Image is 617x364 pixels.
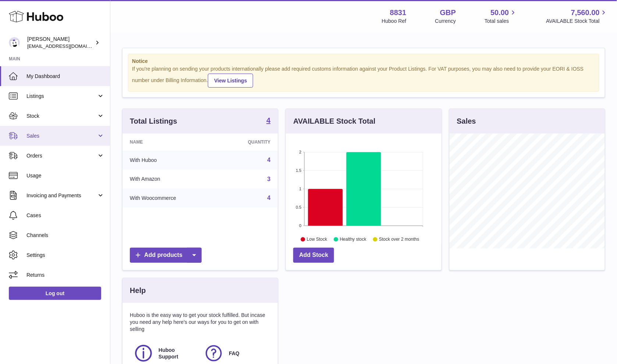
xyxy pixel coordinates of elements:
text: 1.5 [296,168,302,173]
span: My Dashboard [26,73,104,80]
a: Log out [9,287,101,300]
span: Listings [26,93,97,100]
span: Total sales [485,18,517,25]
div: [PERSON_NAME] [27,36,93,50]
text: Stock over 2 months [379,237,419,242]
text: 0.5 [296,205,302,209]
td: With Huboo [123,151,219,170]
text: 0 [299,223,302,228]
a: 4 [267,157,270,163]
span: [EMAIL_ADDRESS][DOMAIN_NAME] [27,43,108,49]
th: Name [123,134,219,151]
span: Settings [26,252,104,259]
text: Healthy stock [340,237,367,242]
img: rob@themysteryagency.com [9,37,20,48]
span: Stock [26,113,97,120]
a: Add Stock [293,248,334,263]
a: Add products [130,248,202,263]
a: View Listings [208,74,253,88]
strong: Notice [132,58,595,65]
td: With Amazon [123,170,219,189]
h3: Sales [457,116,476,126]
strong: GBP [440,8,456,18]
a: Huboo Support [134,343,196,363]
span: Sales [26,132,97,139]
th: Quantity [219,134,278,151]
p: Huboo is the easy way to get your stock fulfilled. But incase you need any help here's our ways f... [130,312,270,333]
div: If you're planning on sending your products internationally please add required customs informati... [132,66,595,88]
span: Orders [26,152,97,159]
span: AVAILABLE Stock Total [546,18,608,25]
a: 4 [266,117,270,126]
div: Huboo Ref [382,18,407,25]
span: Channels [26,232,104,239]
a: 4 [267,195,270,201]
span: 7,560.00 [571,8,600,18]
h3: Total Listings [130,116,177,126]
a: 7,560.00 AVAILABLE Stock Total [546,8,608,25]
text: Low Stock [307,237,327,242]
strong: 4 [266,117,270,124]
strong: 8831 [390,8,407,18]
h3: AVAILABLE Stock Total [293,116,375,126]
h3: Help [130,286,146,296]
a: 50.00 Total sales [485,8,517,25]
a: 3 [267,176,270,182]
span: Returns [26,272,104,279]
a: FAQ [204,343,267,363]
span: 50.00 [490,8,509,18]
div: Currency [435,18,456,25]
span: Invoicing and Payments [26,192,97,199]
span: Huboo Support [159,347,196,361]
text: 2 [299,150,302,154]
span: Cases [26,212,104,219]
td: With Woocommerce [123,188,219,208]
span: FAQ [229,350,240,357]
span: Usage [26,172,104,179]
text: 1 [299,187,302,191]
